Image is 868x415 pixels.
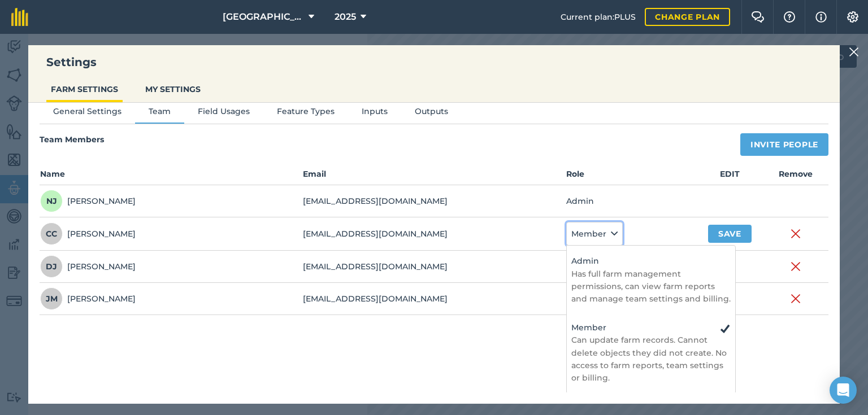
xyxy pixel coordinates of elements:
th: EDIT [697,167,762,185]
td: Admin [566,185,697,217]
th: Remove [763,167,828,185]
div: [PERSON_NAME] [40,190,136,212]
th: Email [302,167,565,185]
img: svg+xml;base64,PHN2ZyB4bWxucz0iaHR0cDovL3d3dy53My5vcmcvMjAwMC9zdmciIHdpZHRoPSIyMiIgaGVpZ2h0PSIzMC... [791,292,801,305]
img: A question mark icon [783,11,796,23]
h3: Settings [28,54,840,70]
button: Save [708,225,752,243]
button: Invite People [740,133,828,156]
button: Inputs [348,105,401,122]
button: FARM SETTINGS [46,78,123,100]
button: Feature Types [263,105,348,122]
span: Current plan : PLUS [561,11,636,23]
p: Has full farm management permissions, can view farm reports and manage team settings and billing. [571,268,731,305]
button: Member [566,222,623,246]
span: DJ [40,255,63,278]
button: Team [135,105,184,122]
button: Field Usages [184,105,263,122]
span: [GEOGRAPHIC_DATA] [223,10,304,24]
span: CC [40,222,63,245]
h4: Team Members [40,133,104,150]
td: Member [566,283,697,315]
h4: Member [571,321,731,334]
img: svg+xml;base64,PHN2ZyB4bWxucz0iaHR0cDovL3d3dy53My5vcmcvMjAwMC9zdmciIHdpZHRoPSIxNyIgaGVpZ2h0PSIxNy... [815,10,827,24]
img: A cog icon [846,11,860,23]
div: Open Intercom Messenger [830,377,857,404]
span: JM [40,287,63,310]
span: NJ [40,190,63,212]
td: [EMAIL_ADDRESS][DOMAIN_NAME] [302,185,565,217]
p: Can update farm records. Cannot delete objects they did not create. No access to farm reports, te... [571,334,731,385]
td: Member [566,251,697,283]
th: Name [40,167,302,185]
div: [PERSON_NAME] [40,287,136,310]
td: [EMAIL_ADDRESS][DOMAIN_NAME] [302,251,565,283]
h4: Admin [571,255,731,267]
img: fieldmargin Logo [11,8,28,26]
button: Outputs [401,105,462,122]
img: Two speech bubbles overlapping with the left bubble in the forefront [751,11,765,23]
div: [PERSON_NAME] [40,222,136,245]
img: svg+xml;base64,PHN2ZyB4bWxucz0iaHR0cDovL3d3dy53My5vcmcvMjAwMC9zdmciIHdpZHRoPSIyMiIgaGVpZ2h0PSIzMC... [791,260,801,273]
td: [EMAIL_ADDRESS][DOMAIN_NAME] [302,283,565,315]
div: [PERSON_NAME] [40,255,136,278]
span: 2025 [335,10,356,24]
button: General Settings [40,105,135,122]
td: [EMAIL_ADDRESS][DOMAIN_NAME] [302,217,565,251]
img: svg+xml;base64,PHN2ZyB4bWxucz0iaHR0cDovL3d3dy53My5vcmcvMjAwMC9zdmciIHdpZHRoPSIyMiIgaGVpZ2h0PSIzMC... [849,45,859,59]
a: Change plan [645,8,730,26]
button: MY SETTINGS [141,78,205,100]
th: Role [566,167,697,185]
img: svg+xml;base64,PHN2ZyB4bWxucz0iaHR0cDovL3d3dy53My5vcmcvMjAwMC9zdmciIHdpZHRoPSIyMiIgaGVpZ2h0PSIzMC... [791,227,801,241]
